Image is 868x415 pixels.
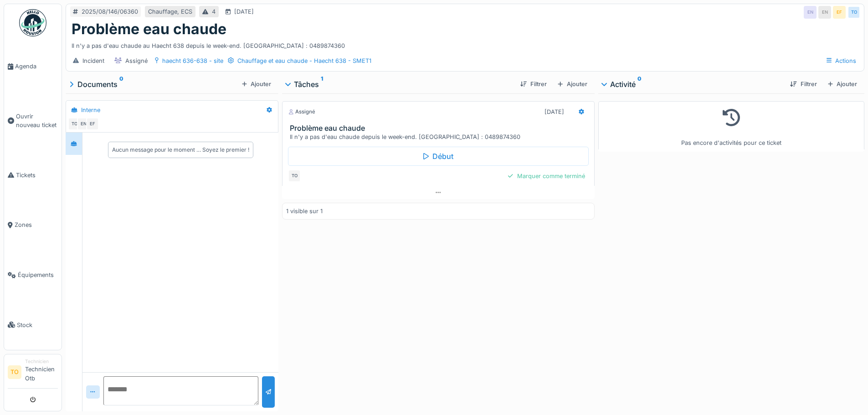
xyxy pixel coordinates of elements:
span: Équipements [18,271,58,279]
a: Tickets [4,150,62,200]
sup: 1 [321,79,323,90]
div: Actions [822,54,860,67]
div: Aucun message pour le moment … Soyez le premier ! [112,146,249,154]
div: Interne [81,106,100,114]
div: Filtrer [517,78,550,90]
span: Tickets [16,171,58,179]
div: Marquer comme terminé [504,170,588,182]
div: EF [833,6,846,19]
div: haecht 636-638 - site [162,56,223,65]
a: Zones [4,200,62,250]
h1: Problème eau chaude [72,20,226,38]
div: Ajouter [238,78,275,90]
sup: 0 [119,79,123,90]
div: TO [847,6,860,19]
div: Incident [82,56,104,65]
div: [DATE] [544,108,564,116]
a: TO TechnicienTechnicien Otb [8,358,58,389]
div: 2025/08/146/06360 [82,7,138,16]
div: Documents [69,79,238,90]
div: EN [77,118,90,130]
span: Ouvrir nouveau ticket [16,112,58,129]
div: Assigné [288,108,315,116]
li: Technicien Otb [25,358,58,386]
div: Tâches [286,79,513,90]
div: Il n'y a pas d'eau chaude au Haecht 638 depuis le week-end. [GEOGRAPHIC_DATA] : 0489874360 [72,38,858,50]
div: Ajouter [554,78,591,90]
h3: Problème eau chaude [290,124,590,133]
div: Chauffage, ECS [148,7,192,16]
div: Chauffage et eau chaude - Haecht 638 - SMET1 [237,56,371,65]
div: Activité [602,79,783,90]
span: Zones [15,220,58,229]
div: TO [68,118,81,130]
span: Agenda [15,62,58,71]
div: Il n'y a pas d'eau chaude depuis le week-end. [GEOGRAPHIC_DATA] : 0489874360 [290,133,590,141]
span: Stock [17,321,58,329]
div: 1 visible sur 1 [286,207,323,215]
div: EN [818,6,831,19]
div: EN [804,6,817,19]
sup: 0 [637,79,642,90]
div: 4 [212,7,216,16]
div: TO [288,169,301,182]
a: Ouvrir nouveau ticket [4,92,62,150]
div: Filtrer [786,78,820,90]
div: EF [86,118,99,130]
div: Début [288,147,588,166]
li: TO [8,365,21,379]
div: [DATE] [234,7,254,16]
a: Agenda [4,41,62,92]
div: Assigné [125,56,148,65]
div: Technicien [25,358,58,365]
img: Badge_color-CXgf-gQk.svg [19,9,46,36]
div: Pas encore d'activités pour ce ticket [604,105,858,148]
a: Stock [4,300,62,350]
div: Ajouter [824,78,861,90]
a: Équipements [4,250,62,300]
